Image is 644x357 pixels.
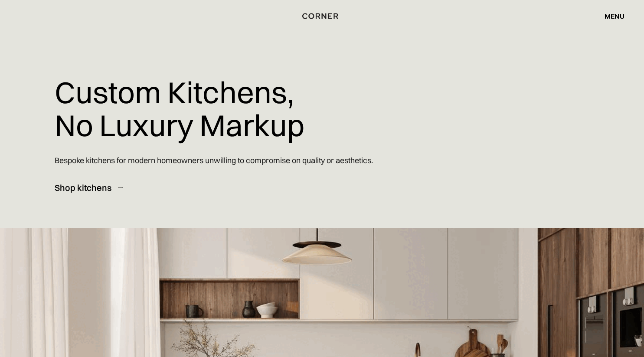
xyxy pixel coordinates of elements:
a: Shop kitchens [55,177,123,198]
div: Shop kitchens [55,182,111,193]
h1: Custom Kitchens, No Luxury Markup [55,69,304,148]
a: home [295,10,349,22]
div: menu [605,13,624,20]
p: Bespoke kitchens for modern homeowners unwilling to compromise on quality or aesthetics. [55,148,373,173]
div: menu [596,9,624,23]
